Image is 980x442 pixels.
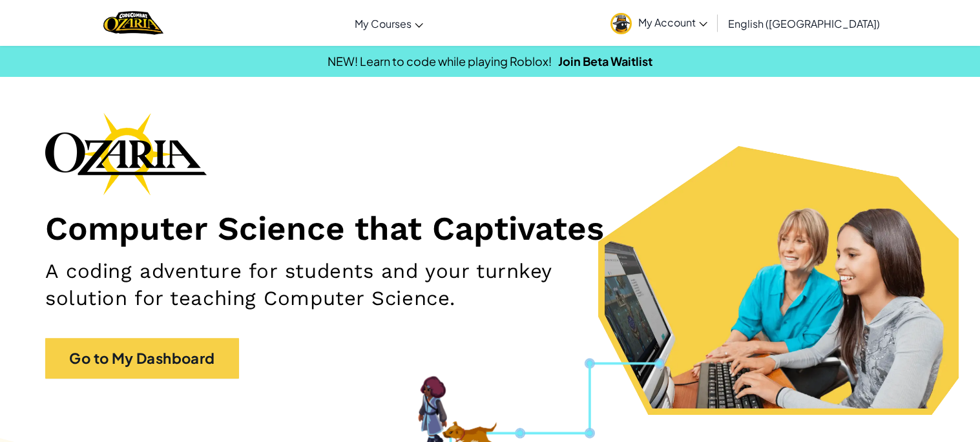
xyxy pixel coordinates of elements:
[355,17,412,30] span: My Courses
[45,208,935,248] h1: Computer Science that Captivates
[103,10,163,36] img: Home
[638,16,707,29] span: My Account
[103,10,163,36] a: Ozaria by CodeCombat logo
[728,17,880,30] span: English ([GEOGRAPHIC_DATA])
[558,54,652,68] a: Join Beta Waitlist
[328,54,552,68] span: NEW! Learn to code while playing Roblox!
[45,258,641,312] h2: A coding adventure for students and your turnkey solution for teaching Computer Science.
[604,3,714,43] a: My Account
[722,6,886,41] a: English ([GEOGRAPHIC_DATA])
[348,6,430,41] a: My Courses
[45,112,207,195] img: Ozaria branding logo
[45,338,239,379] a: Go to My Dashboard
[610,13,632,34] img: avatar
